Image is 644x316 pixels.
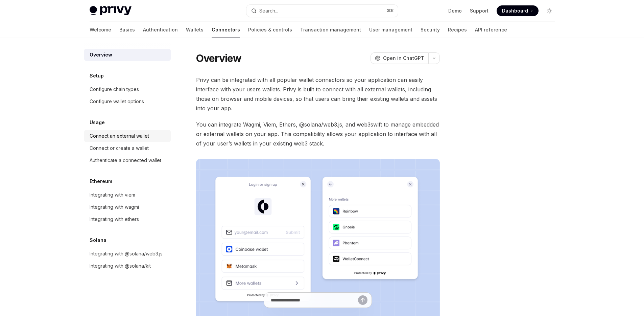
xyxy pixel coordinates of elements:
[90,156,161,164] div: Authenticate a connected wallet
[186,22,204,38] a: Wallets
[246,5,398,17] button: Open search
[497,5,539,16] a: Dashboard
[143,22,178,38] a: Authentication
[90,51,112,59] div: Overview
[259,7,278,15] div: Search...
[544,5,555,16] button: Toggle dark mode
[383,55,424,62] span: Open in ChatGPT
[196,120,440,148] span: You can integrate Wagmi, Viem, Ethers, @solana/web3.js, and web3swift to manage embedded or exter...
[84,130,171,142] a: Connect an external wallet
[90,97,144,106] div: Configure wallet options
[271,293,358,308] input: Ask a question...
[90,203,139,211] div: Integrating with wagmi
[387,8,394,14] span: ⌘ K
[421,22,440,38] a: Security
[90,177,112,185] h5: Ethereum
[84,83,171,95] a: Configure chain types
[84,95,171,108] a: Configure wallet options
[371,52,428,64] button: Open in ChatGPT
[119,22,135,38] a: Basics
[90,118,105,127] h5: Usage
[90,132,149,140] div: Connect an external wallet
[196,75,440,113] span: Privy can be integrated with all popular wallet connectors so your application can easily interfa...
[84,248,171,260] a: Integrating with @solana/web3.js
[448,7,462,14] a: Demo
[90,22,111,38] a: Welcome
[212,22,240,38] a: Connectors
[369,22,412,38] a: User management
[90,236,106,244] h5: Solana
[448,22,467,38] a: Recipes
[502,7,528,14] span: Dashboard
[358,295,367,305] button: Send message
[90,144,149,152] div: Connect or create a wallet
[84,260,171,272] a: Integrating with @solana/kit
[90,250,163,258] div: Integrating with @solana/web3.js
[196,52,242,64] h1: Overview
[475,22,507,38] a: API reference
[90,85,139,93] div: Configure chain types
[84,49,171,61] a: Overview
[90,72,104,80] h5: Setup
[90,191,135,199] div: Integrating with viem
[300,22,361,38] a: Transaction management
[84,201,171,213] a: Integrating with wagmi
[90,215,139,223] div: Integrating with ethers
[84,213,171,225] a: Integrating with ethers
[84,142,171,154] a: Connect or create a wallet
[470,7,488,14] a: Support
[90,6,132,16] img: light logo
[248,22,292,38] a: Policies & controls
[84,154,171,166] a: Authenticate a connected wallet
[84,189,171,201] a: Integrating with viem
[90,262,151,270] div: Integrating with @solana/kit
